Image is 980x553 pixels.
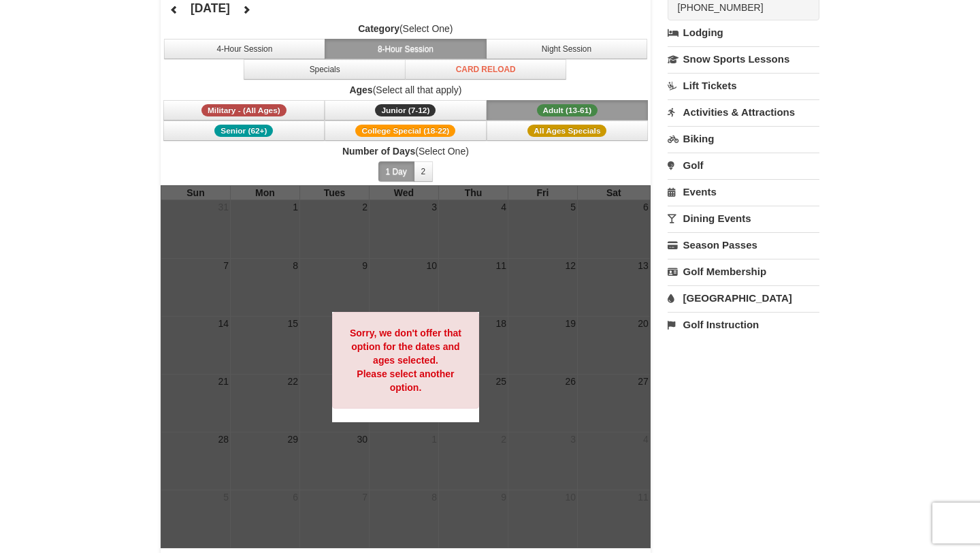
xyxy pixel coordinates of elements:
h4: [DATE] [191,1,230,15]
span: Senior (62+) [214,125,273,137]
button: Junior (7-12) [325,100,487,121]
a: Snow Sports Lessons [668,46,819,72]
a: Biking [668,126,819,151]
button: Card Reload [405,59,567,80]
strong: Sorry, we don't offer that option for the dates and ages selected. Please select another option. [350,328,461,393]
a: Dining Events [668,206,819,231]
a: Lodging [668,20,819,45]
button: All Ages Specials [487,121,649,141]
a: Season Passes [668,232,819,257]
label: (Select One) [161,22,651,35]
button: Adult (13-61) [487,100,649,121]
strong: Number of Days [342,146,415,157]
button: Specials [244,59,406,80]
span: All Ages Specials [527,125,606,137]
a: Golf [668,153,819,178]
button: College Special (18-22) [325,121,487,141]
span: Military - (All Ages) [201,104,287,116]
label: (Select all that apply) [161,83,651,97]
a: Lift Tickets [668,73,819,98]
button: 2 [414,161,434,182]
button: Military - (All Ages) [163,100,325,121]
strong: Ages [349,84,372,95]
a: Activities & Attractions [668,99,819,125]
button: 1 Day [378,161,414,182]
span: Junior (7-12) [375,104,436,116]
a: [GEOGRAPHIC_DATA] [668,285,819,311]
button: Night Session [486,39,648,59]
button: 4-Hour Session [164,39,326,59]
button: 8-Hour Session [325,39,487,59]
strong: Category [358,23,399,34]
span: Adult (13-61) [537,104,598,116]
a: Golf Instruction [668,312,819,337]
span: College Special (18-22) [355,125,455,137]
a: Events [668,179,819,204]
button: Senior (62+) [163,121,325,141]
a: Golf Membership [668,259,819,284]
label: (Select One) [161,144,651,158]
